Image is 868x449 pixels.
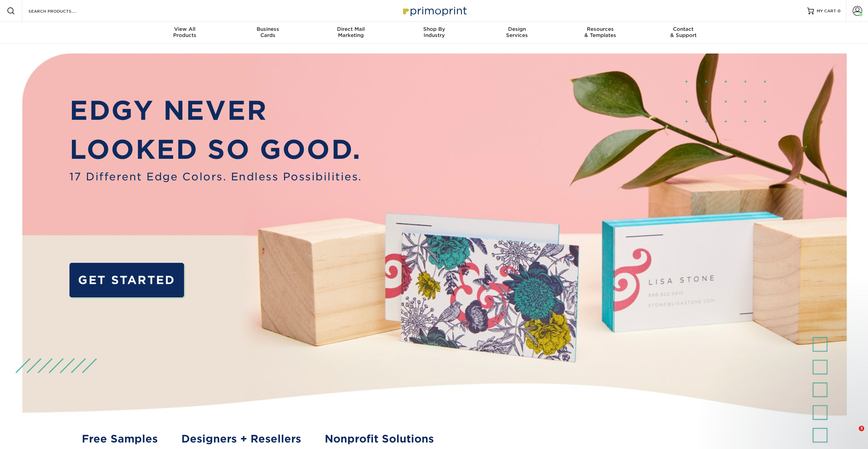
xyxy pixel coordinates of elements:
[69,91,362,130] p: EDGY NEVER
[817,8,836,14] span: MY CART
[859,426,864,431] span: 3
[559,26,642,38] div: & Templates
[69,130,362,169] p: LOOKED SO GOOD.
[642,26,725,38] div: & Support
[476,26,559,32] span: Design
[69,263,184,297] a: GET STARTED
[28,7,94,15] input: SEARCH PRODUCTS.....
[143,26,226,32] span: View All
[392,22,476,44] a: Shop ByIndustry
[559,22,642,44] a: Resources& Templates
[309,22,392,44] a: Direct MailMarketing
[845,426,861,442] iframe: Intercom live chat
[143,26,226,38] div: Products
[325,431,434,447] a: Nonprofit Solutions
[559,26,642,32] span: Resources
[143,22,226,44] a: View AllProducts
[392,26,476,38] div: Industry
[226,26,309,32] span: Business
[82,431,158,447] a: Free Samples
[309,26,392,38] div: Marketing
[642,22,725,44] a: Contact& Support
[309,26,392,32] span: Direct Mail
[476,26,559,38] div: Services
[400,3,468,18] img: Primoprint
[392,26,476,32] span: Shop By
[226,26,309,38] div: Cards
[226,22,309,44] a: BusinessCards
[181,431,301,447] a: Designers + Resellers
[642,26,725,32] span: Contact
[69,169,362,185] span: 17 Different Edge Colors. Endless Possibilities.
[838,9,841,13] span: 0
[2,428,58,447] iframe: Google Customer Reviews
[476,22,559,44] a: DesignServices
